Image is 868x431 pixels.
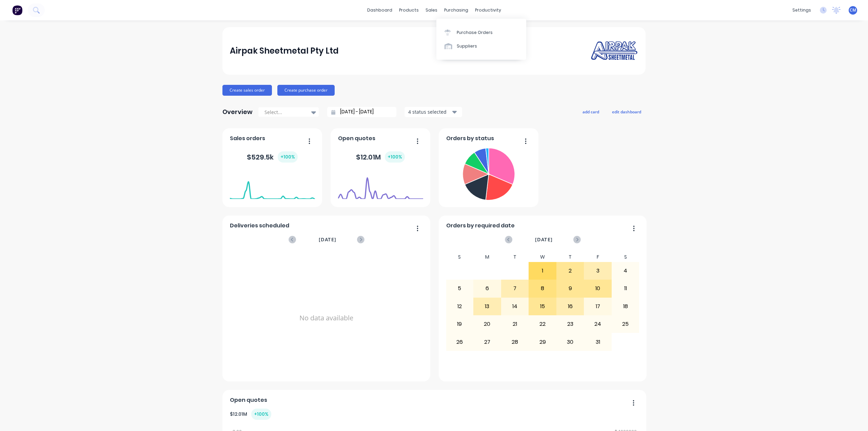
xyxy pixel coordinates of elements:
div: 24 [584,316,611,333]
div: 19 [446,316,473,333]
div: 28 [501,333,529,350]
a: Suppliers [436,39,526,53]
div: M [473,252,501,262]
div: T [556,252,584,262]
span: [DATE] [535,236,553,243]
div: purchasing [441,5,472,15]
div: W [529,252,556,262]
div: 4 status selected [408,108,451,115]
button: Create sales order [222,85,272,96]
div: 26 [446,333,473,350]
div: productivity [472,5,505,15]
span: CM [850,7,856,13]
div: S [446,252,474,262]
div: 1 [529,262,556,279]
div: Airpak Sheetmetal Pty Ltd [230,44,339,58]
div: 15 [529,298,556,315]
span: Sales orders [230,134,265,143]
div: 4 [612,262,639,279]
span: Orders by status [446,134,494,143]
div: 5 [446,280,473,297]
img: Airpak Sheetmetal Pty Ltd [591,40,638,61]
div: Suppliers [457,43,477,49]
span: Orders by required date [446,222,515,230]
div: 31 [584,333,611,350]
button: Create purchase order [277,85,335,96]
div: $ 529.5k [247,151,298,163]
span: Open quotes [338,134,375,143]
div: + 100 % [385,151,405,163]
div: 3 [584,262,611,279]
div: 7 [501,280,529,297]
div: 14 [501,298,529,315]
div: 23 [557,316,584,333]
div: 25 [612,316,639,333]
div: 18 [612,298,639,315]
div: No data available [230,252,423,384]
div: $ 12.01M [356,151,405,163]
div: 17 [584,298,611,315]
button: 4 status selected [405,107,462,117]
div: 22 [529,316,556,333]
div: T [501,252,529,262]
div: + 100 % [251,409,271,420]
div: 9 [557,280,584,297]
span: Open quotes [230,396,267,404]
div: 30 [557,333,584,350]
div: products [396,5,422,15]
div: 11 [612,280,639,297]
div: sales [422,5,441,15]
div: 13 [474,298,501,315]
div: 2 [557,262,584,279]
span: [DATE] [319,236,336,243]
div: settings [789,5,814,15]
div: 10 [584,280,611,297]
div: Purchase Orders [457,30,493,36]
div: + 100 % [278,151,298,163]
div: 29 [529,333,556,350]
img: Factory [12,5,22,15]
div: F [584,252,612,262]
div: 16 [557,298,584,315]
div: $ 12.01M [230,409,271,420]
div: 8 [529,280,556,297]
div: S [612,252,639,262]
div: Overview [222,105,253,119]
div: 20 [474,316,501,333]
button: edit dashboard [608,107,646,116]
div: 6 [474,280,501,297]
div: 27 [474,333,501,350]
div: 12 [446,298,473,315]
a: dashboard [364,5,396,15]
a: Purchase Orders [436,25,526,39]
button: add card [578,107,604,116]
div: 21 [501,316,529,333]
